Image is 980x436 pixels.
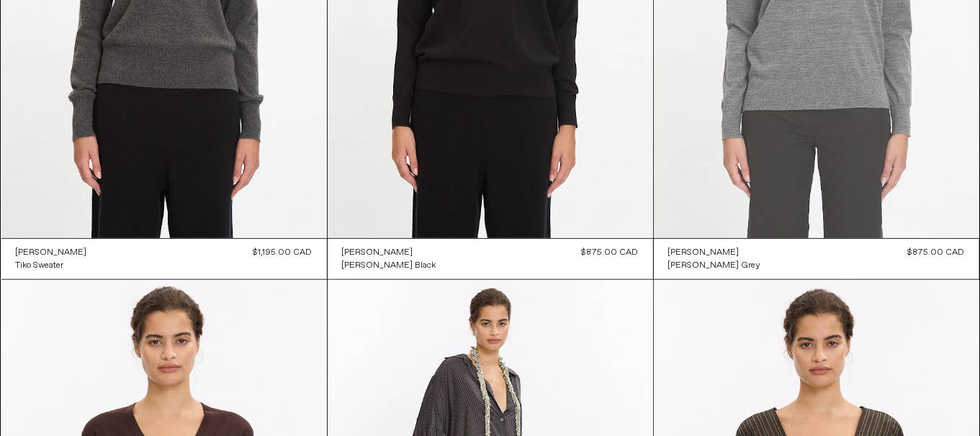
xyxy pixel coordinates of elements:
div: [PERSON_NAME] [16,247,87,259]
a: [PERSON_NAME] [668,246,761,259]
a: [PERSON_NAME] Black [342,259,436,272]
div: $875.00 CAD [908,246,965,259]
div: $875.00 CAD [582,246,639,259]
div: Tiko Sweater [16,260,64,272]
div: [PERSON_NAME] [342,247,413,259]
a: Tiko Sweater [16,259,87,272]
div: [PERSON_NAME] Black [342,260,436,272]
div: $1,195.00 CAD [253,246,313,259]
div: [PERSON_NAME] Grey [668,260,761,272]
a: [PERSON_NAME] Grey [668,259,761,272]
a: [PERSON_NAME] [16,246,87,259]
div: [PERSON_NAME] [668,247,740,259]
a: [PERSON_NAME] [342,246,436,259]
